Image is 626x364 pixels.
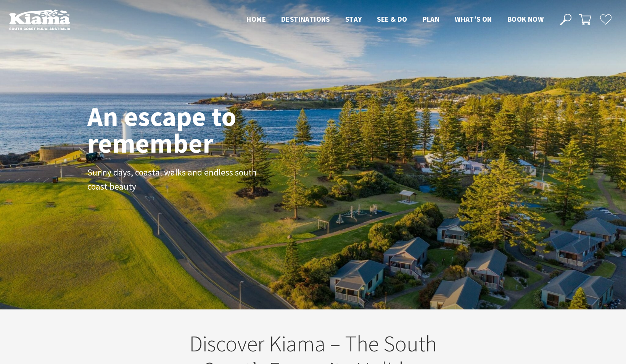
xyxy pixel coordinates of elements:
[9,9,70,30] img: Kiama Logo
[239,13,551,26] nav: Main Menu
[87,166,259,194] p: Sunny days, coastal walks and endless south coast beauty
[377,14,407,24] span: See & Do
[87,103,297,157] h1: An escape to remember
[281,14,330,24] span: Destinations
[423,14,440,24] span: Plan
[507,14,544,24] span: Book now
[246,14,266,24] span: Home
[455,14,492,24] span: What’s On
[345,14,362,24] span: Stay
